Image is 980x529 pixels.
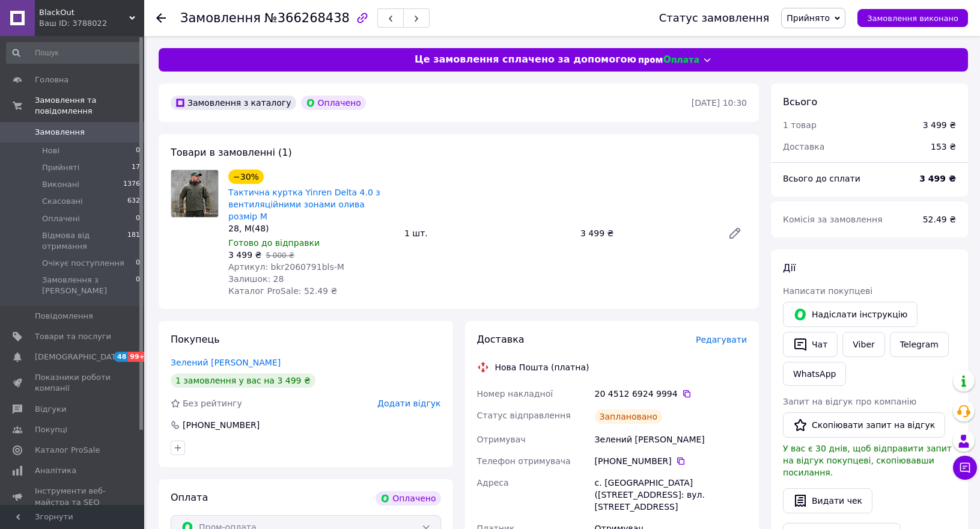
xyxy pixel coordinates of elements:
[171,492,208,503] span: Оплата
[136,258,140,269] span: 0
[783,488,872,513] button: Видати чек
[35,352,124,362] span: [DEMOGRAPHIC_DATA]
[228,274,284,284] span: Залишок: 28
[183,399,242,408] span: Без рейтингу
[228,222,395,234] div: 28, M(48)
[953,456,977,480] button: Чат з покупцем
[924,133,963,160] div: 153 ₴
[42,179,79,190] span: Виконані
[783,397,916,406] span: Запит на відгук про компанію
[127,196,140,207] span: 632
[171,358,281,367] a: Зелений [PERSON_NAME]
[171,170,218,217] img: Тактична куртка Yinren Delta 4.0 з вентиляційними зонами олива розмір M
[181,419,261,431] div: [PHONE_NUMBER]
[783,142,824,151] span: Доставка
[783,96,817,108] span: Всього
[783,120,817,130] span: 1 товар
[492,361,592,373] div: Нова Пошта (платна)
[35,404,66,415] span: Відгуки
[156,12,166,24] div: Повернутися назад
[377,399,440,408] span: Додати відгук
[923,215,956,224] span: 52.49 ₴
[42,213,80,224] span: Оплачені
[228,188,380,221] a: Тактична куртка Yinren Delta 4.0 з вентиляційними зонами олива розмір M
[723,221,747,245] a: Редагувати
[228,250,261,260] span: 3 499 ₴
[696,335,747,344] span: Редагувати
[35,372,111,394] span: Показники роботи компанії
[171,147,292,158] span: Товари в замовленні (1)
[171,96,296,110] div: Замовлення з каталогу
[266,251,294,260] span: 5 000 ₴
[595,455,747,467] div: [PHONE_NUMBER]
[42,162,79,173] span: Прийняті
[39,7,129,18] span: BlackOut
[35,75,68,85] span: Головна
[477,478,509,488] span: Адреса
[264,11,350,25] span: №366268438
[783,174,860,183] span: Всього до сплати
[477,334,525,345] span: Доставка
[114,352,128,362] span: 48
[35,486,111,507] span: Інструменти веб-майстра та SEO
[180,11,261,25] span: Замовлення
[35,95,144,117] span: Замовлення та повідомлення
[477,456,571,466] span: Телефон отримувача
[171,373,315,388] div: 1 замовлення у вас на 3 499 ₴
[123,179,140,190] span: 1376
[42,258,124,269] span: Очікує поступлення
[477,389,553,399] span: Номер накладної
[136,213,140,224] span: 0
[136,145,140,156] span: 0
[376,491,440,506] div: Оплачено
[171,334,220,345] span: Покупець
[595,409,663,424] div: Заплановано
[477,435,526,444] span: Отримувач
[890,332,949,357] a: Telegram
[842,332,884,357] a: Viber
[783,302,918,327] button: Надіслати інструкцію
[595,388,747,400] div: 20 4512 6924 9994
[592,429,749,450] div: Зелений [PERSON_NAME]
[39,18,144,29] div: Ваш ID: 3788022
[867,14,958,23] span: Замовлення виконано
[783,332,838,357] button: Чат
[35,311,93,322] span: Повідомлення
[400,225,576,242] div: 1 шт.
[787,13,830,23] span: Прийнято
[35,331,111,342] span: Товари та послуги
[42,196,83,207] span: Скасовані
[783,215,883,224] span: Комісія за замовлення
[783,262,796,274] span: Дії
[228,170,264,184] div: −30%
[592,472,749,518] div: с. [GEOGRAPHIC_DATA] ([STREET_ADDRESS]: вул. [STREET_ADDRESS]
[783,362,846,386] a: WhatsApp
[128,352,148,362] span: 99+
[919,174,956,183] b: 3 499 ₴
[136,275,140,296] span: 0
[659,12,770,24] div: Статус замовлення
[35,127,85,138] span: Замовлення
[783,286,872,296] span: Написати покупцеві
[576,225,718,242] div: 3 499 ₴
[923,119,956,131] div: 3 499 ₴
[35,465,76,476] span: Аналітика
[783,412,945,438] button: Скопіювати запит на відгук
[127,230,140,252] span: 181
[301,96,366,110] div: Оплачено
[228,286,337,296] span: Каталог ProSale: 52.49 ₴
[42,230,127,252] span: Відмова від отримання
[477,411,571,420] span: Статус відправлення
[132,162,140,173] span: 17
[42,275,136,296] span: Замовлення з [PERSON_NAME]
[415,53,636,67] span: Це замовлення сплачено за допомогою
[228,262,344,272] span: Артикул: bkr2060791bls-M
[6,42,141,64] input: Пошук
[42,145,59,156] span: Нові
[857,9,968,27] button: Замовлення виконано
[783,444,952,477] span: У вас є 30 днів, щоб відправити запит на відгук покупцеві, скопіювавши посилання.
[228,238,320,248] span: Готово до відправки
[35,445,100,456] span: Каталог ProSale
[35,424,67,435] span: Покупці
[692,98,747,108] time: [DATE] 10:30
